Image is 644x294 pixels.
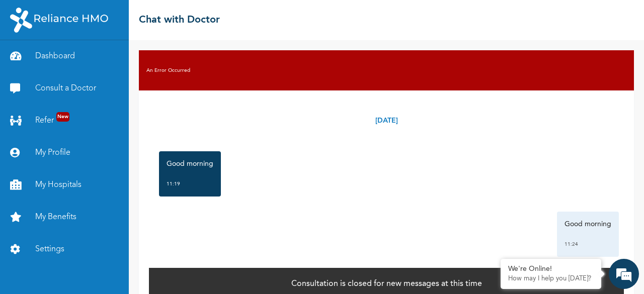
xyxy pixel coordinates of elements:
p: Consultation is closed for new messages at this time [291,278,482,290]
p: Good morning [565,219,611,229]
span: New [56,112,69,122]
p: [DATE] [375,116,398,126]
div: 11:19 [167,179,213,189]
div: 11:24 [565,239,611,249]
h2: Chat with Doctor [139,13,220,28]
p: How may I help you today? [508,275,594,283]
p: Good morning [167,159,213,169]
h3: An Error Occurred [146,67,190,74]
img: RelianceHMO's Logo [10,8,108,33]
div: We're Online! [508,265,594,273]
